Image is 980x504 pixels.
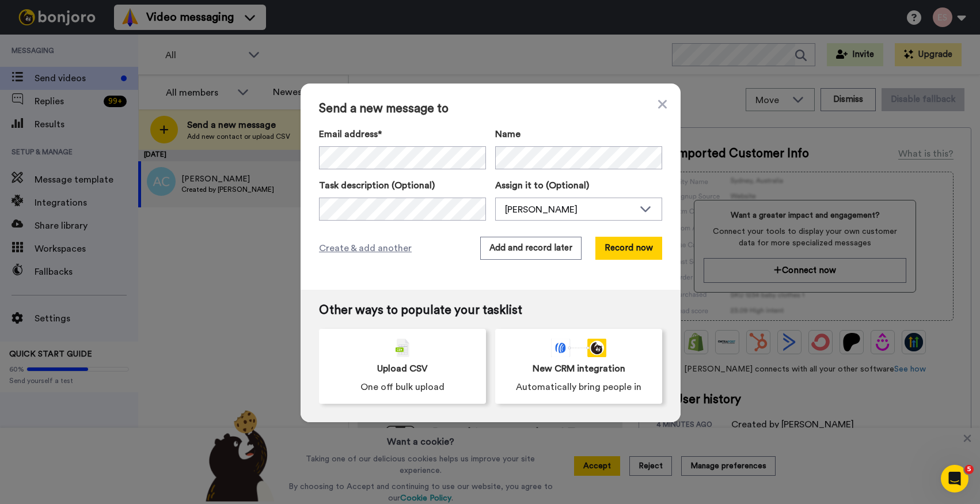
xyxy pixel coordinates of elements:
[319,179,486,192] label: Task description (Optional)
[319,241,412,255] span: Create & add another
[505,203,634,217] div: [PERSON_NAME]
[495,127,521,141] span: Name
[319,127,486,141] label: Email address*
[319,304,662,317] span: Other ways to populate your tasklist
[533,362,625,376] span: New CRM integration
[360,380,445,394] span: One off bulk upload
[377,362,428,376] span: Upload CSV
[551,339,606,357] div: animation
[480,237,582,260] button: Add and record later
[964,465,974,474] span: 5
[595,237,662,260] button: Record now
[319,102,662,116] span: Send a new message to
[396,339,409,357] img: csv-grey.png
[941,465,968,492] iframe: Intercom live chat
[516,380,641,394] span: Automatically bring people in
[495,179,662,192] label: Assign it to (Optional)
